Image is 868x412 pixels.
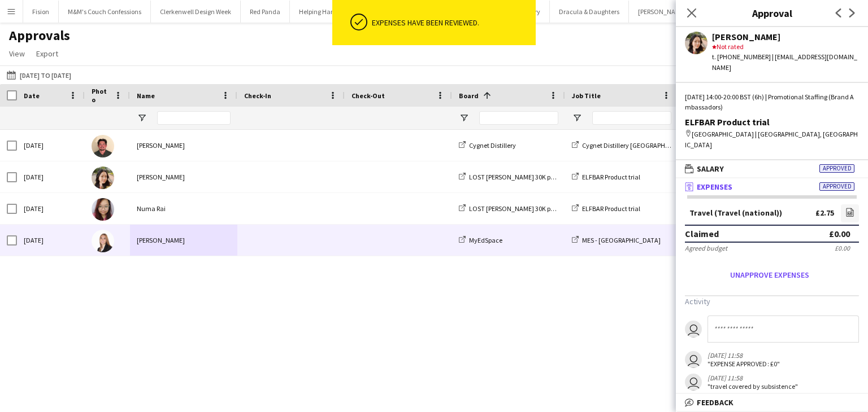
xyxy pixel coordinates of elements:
span: LOST [PERSON_NAME] 30K product trial [469,204,583,213]
div: [PERSON_NAME] [712,32,859,42]
div: [DATE] [17,161,85,192]
div: Claimed [685,228,719,239]
span: Date [24,91,40,100]
div: £0.00 [829,228,850,239]
input: Name Filter Input [157,111,231,125]
button: Fision [23,1,59,23]
button: Open Filter Menu [572,113,582,123]
a: Cygnet Distillery [459,141,516,150]
span: Check-Out [351,91,385,100]
div: t. [PHONE_NUMBER] | [EMAIL_ADDRESS][DOMAIN_NAME] [712,52,859,72]
div: [PERSON_NAME] [130,161,237,192]
a: LOST [PERSON_NAME] 30K product trial [459,204,583,213]
app-user-avatar: Nina Mackay [685,374,702,391]
div: Travel (Travel (national)) [689,209,782,217]
span: Name [137,91,155,100]
div: [DATE] [17,193,85,224]
div: Expenses have been reviewed. [372,17,531,28]
button: [DATE] to [DATE] [5,68,73,82]
img: Jason Evans [92,135,114,157]
div: [DATE] [17,225,85,256]
span: Expenses [697,182,732,192]
div: [DATE] 14:00-20:00 BST (6h) | Promotional Staffing (Brand Ambassadors) [685,92,859,112]
a: Export [32,46,63,61]
button: [PERSON_NAME] [629,1,696,23]
span: ELFBAR Product trial [582,173,640,181]
div: £2.75 [815,209,834,217]
span: View [9,49,25,59]
a: View [5,46,29,61]
div: ELFBAR Product trial [685,117,859,127]
input: Board Filter Input [479,111,558,125]
span: Salary [697,164,724,174]
a: ELFBAR Product trial [572,173,640,181]
a: Cygnet Distillery [GEOGRAPHIC_DATA] [572,141,692,150]
span: MyEdSpace [469,236,502,244]
div: "travel covered by subsistence" [708,382,798,391]
a: LOST [PERSON_NAME] 30K product trial [459,173,583,181]
div: Numa Rai [130,193,237,224]
button: M&M's Couch Confessions [59,1,151,23]
mat-expansion-panel-header: Feedback [676,394,868,411]
button: Red Panda [241,1,290,23]
div: Agreed budget [685,244,727,252]
span: Check-In [244,91,271,100]
img: dalma szigeti [92,230,114,252]
button: Clerkenwell Design Week [151,1,241,23]
div: £0.00 [835,244,850,252]
span: LOST [PERSON_NAME] 30K product trial [469,173,583,181]
span: ELFBAR Product trial [582,204,640,213]
div: [GEOGRAPHIC_DATA] | [GEOGRAPHIC_DATA], [GEOGRAPHIC_DATA] [685,129,859,150]
span: Cygnet Distillery [469,141,516,150]
a: ELFBAR Product trial [572,204,640,213]
div: [DATE] 11:58 [708,351,780,360]
span: MES - [GEOGRAPHIC_DATA] [582,236,661,244]
button: Dracula & Daughters [550,1,629,23]
button: Open Filter Menu [459,113,469,123]
span: Cygnet Distillery [GEOGRAPHIC_DATA] [582,141,692,150]
img: Numa Rai [92,198,114,221]
button: Helping Hands [290,1,351,23]
a: MES - [GEOGRAPHIC_DATA] [572,236,661,244]
a: MyEdSpace [459,236,502,244]
div: Not rated [712,42,859,52]
div: "EXPENSE APPROVED: £0" [708,360,780,368]
span: Approved [819,182,854,191]
div: [PERSON_NAME] [130,225,237,256]
span: Photo [92,87,110,104]
h3: Approval [676,6,868,20]
span: Feedback [697,397,734,407]
span: Export [36,49,58,59]
input: Job Title Filter Input [592,111,671,125]
img: Dipika Rai [92,166,114,189]
h3: Activity [685,296,859,306]
div: [PERSON_NAME] [130,130,237,161]
span: Board [459,91,479,100]
div: [DATE] [17,130,85,161]
div: [DATE] 11:58 [708,374,798,382]
span: Job Title [572,91,601,100]
app-user-avatar: Nina Mackay [685,351,702,368]
button: Unapprove expenses [685,266,854,284]
mat-expansion-panel-header: SalaryApproved [676,160,868,177]
button: Open Filter Menu [137,113,147,123]
mat-expansion-panel-header: ExpensesApproved [676,178,868,195]
span: Approved [819,164,854,173]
